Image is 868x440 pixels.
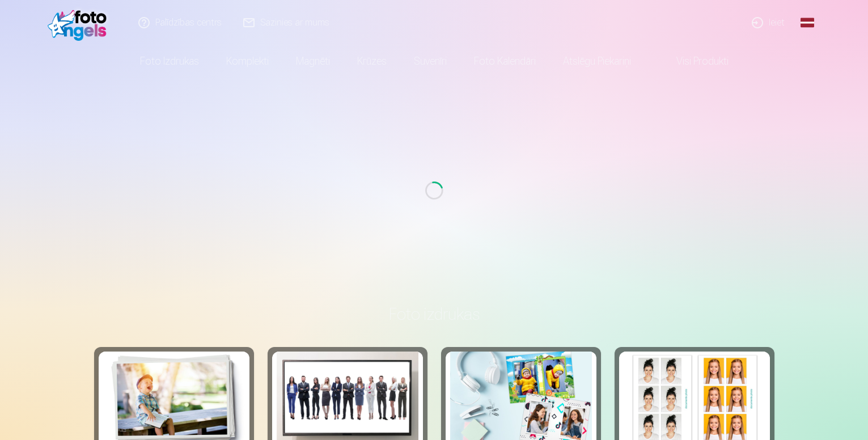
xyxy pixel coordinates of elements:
[282,45,344,77] a: Magnēti
[126,45,213,77] a: Foto izdrukas
[400,45,460,77] a: Suvenīri
[549,45,645,77] a: Atslēgu piekariņi
[460,45,549,77] a: Foto kalendāri
[645,45,742,77] a: Visi produkti
[213,45,282,77] a: Komplekti
[48,5,113,41] img: /fa1
[103,304,765,324] h3: Foto izdrukas
[344,45,400,77] a: Krūzes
